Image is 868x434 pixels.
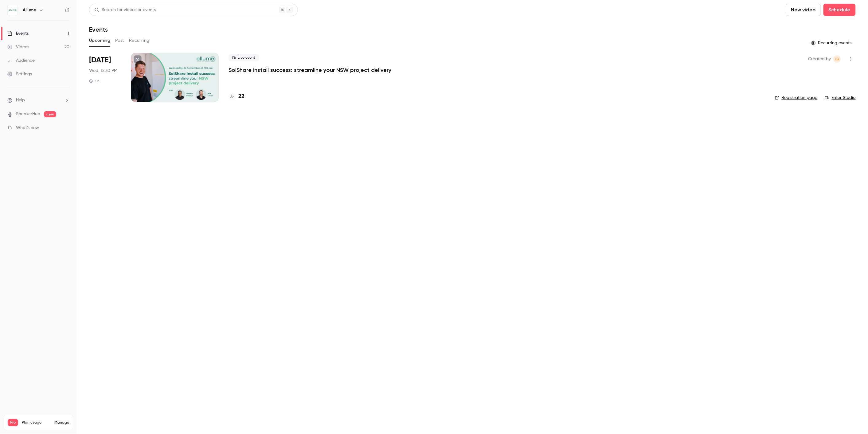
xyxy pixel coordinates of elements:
[89,26,108,33] h1: Events
[8,5,18,15] img: Allume
[94,7,156,13] div: Search for videos or events
[775,95,818,101] a: Registration page
[16,125,39,131] span: What's new
[786,4,821,16] button: New video
[54,420,69,425] a: Manage
[808,38,856,48] button: Recurring events
[823,4,856,16] button: Schedule
[115,36,124,45] button: Past
[825,95,856,101] a: Enter Studio
[22,420,51,425] span: Plan usage
[8,419,18,426] span: Pro
[7,97,69,104] li: help-dropdown-opener
[23,7,36,13] h6: Allume
[808,55,831,63] span: Created by
[7,71,32,77] div: Settings
[89,36,110,45] button: Upcoming
[7,44,29,50] div: Videos
[16,111,40,117] a: SpeakerHub
[229,92,244,101] a: 22
[89,79,100,84] div: 1 h
[7,30,29,37] div: Events
[7,57,35,64] div: Audience
[16,97,25,104] span: Help
[238,92,244,101] h4: 22
[835,55,840,63] span: LG
[89,68,117,74] span: Wed, 12:30 PM
[89,55,111,65] span: [DATE]
[129,36,150,45] button: Recurring
[44,111,56,117] span: new
[229,54,259,61] span: Live event
[834,55,841,63] span: Lindsey Guest
[62,125,69,131] iframe: Noticeable Trigger
[229,66,391,74] a: SolShare install success: streamline your NSW project delivery
[89,53,121,102] div: Sep 24 Wed, 1:00 PM (Australia/Melbourne)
